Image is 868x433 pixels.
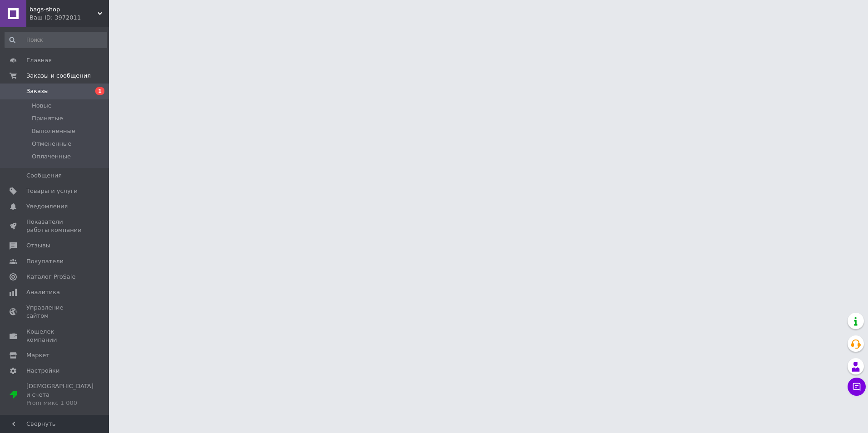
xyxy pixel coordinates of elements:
span: Главная [26,56,52,64]
span: Управление сайтом [26,304,84,320]
span: Новые [32,102,52,110]
span: Уведомления [26,202,68,211]
span: Каталог ProSale [26,273,75,281]
span: Отзывы [26,241,50,250]
span: Маркет [26,351,49,359]
span: Заказы [26,87,49,95]
span: [DEMOGRAPHIC_DATA] и счета [26,382,94,407]
span: Сообщения [26,172,62,180]
button: Чат с покупателем [848,378,866,396]
span: Показатели работы компании [26,218,84,234]
span: Кошелек компании [26,328,84,344]
div: Prom микс 1 000 [26,399,94,407]
span: bags-shop [30,5,98,14]
div: Ваш ID: 3972011 [30,14,109,22]
span: Отмененные [32,140,71,148]
span: Выполненные [32,127,75,135]
span: 1 [95,87,104,95]
span: Товары и услуги [26,187,78,195]
span: Покупатели [26,257,64,266]
input: Поиск [5,32,107,48]
span: Оплаченные [32,153,71,161]
span: Заказы и сообщения [26,72,91,80]
span: Принятые [32,114,63,123]
span: Настройки [26,367,59,375]
span: Аналитика [26,288,60,296]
